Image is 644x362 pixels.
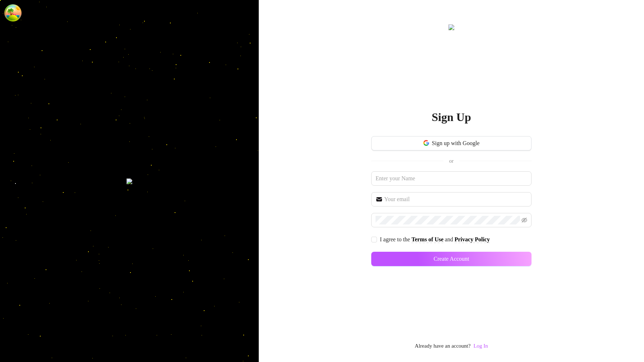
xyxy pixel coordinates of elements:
[521,217,527,223] span: eye-invisible
[432,140,480,147] span: Sign up with Google
[473,342,488,351] a: Log In
[6,6,20,20] button: Open Tanstack query devtools
[126,178,132,184] img: signup-background.svg
[455,236,490,242] strong: Privacy Policy
[411,236,443,243] a: Terms of Use
[371,171,532,186] input: Enter your Name
[384,195,527,204] input: Your email
[473,343,488,349] a: Log In
[449,158,454,164] span: or
[448,24,454,30] img: logo.svg
[433,256,469,262] span: Create Account
[380,236,411,242] span: I agree to the
[455,236,490,243] a: Privacy Policy
[432,110,471,125] h2: Sign Up
[445,236,455,242] span: and
[415,342,470,351] span: Already have an account?
[371,136,532,150] button: Sign up with Google
[371,252,532,266] button: Create Account
[411,236,443,242] strong: Terms of Use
